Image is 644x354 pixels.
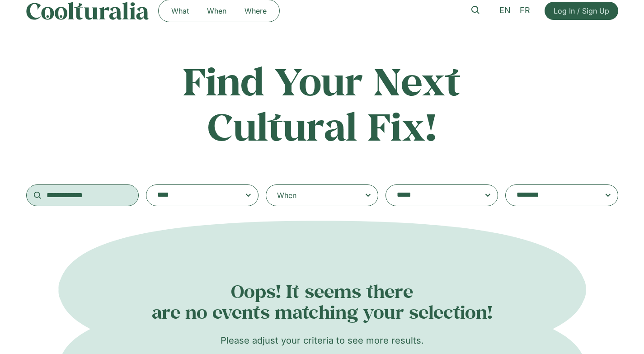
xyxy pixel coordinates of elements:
[520,6,530,15] span: FR
[277,190,296,201] div: When
[554,5,609,16] span: Log In / Sign Up
[26,334,618,347] p: Please adjust your criteria to see more results.
[495,4,515,17] a: EN
[198,4,235,18] a: When
[515,4,535,17] a: FR
[545,2,618,20] a: Log In / Sign Up
[397,189,469,202] textarea: Search
[517,189,589,202] textarea: Search
[26,281,618,323] h2: Oops! It seems there are no events matching your selection!
[499,6,511,15] span: EN
[162,4,276,18] nav: Menu
[235,4,276,18] a: Where
[162,4,198,18] a: What
[145,58,500,148] h2: Find Your Next Cultural Fix!
[157,189,230,202] textarea: Search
